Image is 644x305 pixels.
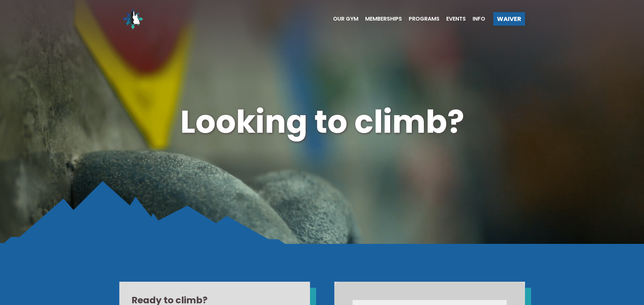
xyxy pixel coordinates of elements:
[333,16,358,22] span: Our Gym
[473,16,485,22] span: Info
[358,16,402,22] a: Memberships
[402,16,439,22] a: Programs
[365,16,402,22] span: Memberships
[409,16,439,22] span: Programs
[439,16,466,22] a: Events
[466,16,485,22] a: Info
[446,16,466,22] span: Events
[497,16,521,22] span: Waiver
[493,12,525,26] a: Waiver
[326,16,358,22] a: Our Gym
[119,5,146,32] img: North Wall Logo
[119,100,525,144] h1: Looking to climb?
